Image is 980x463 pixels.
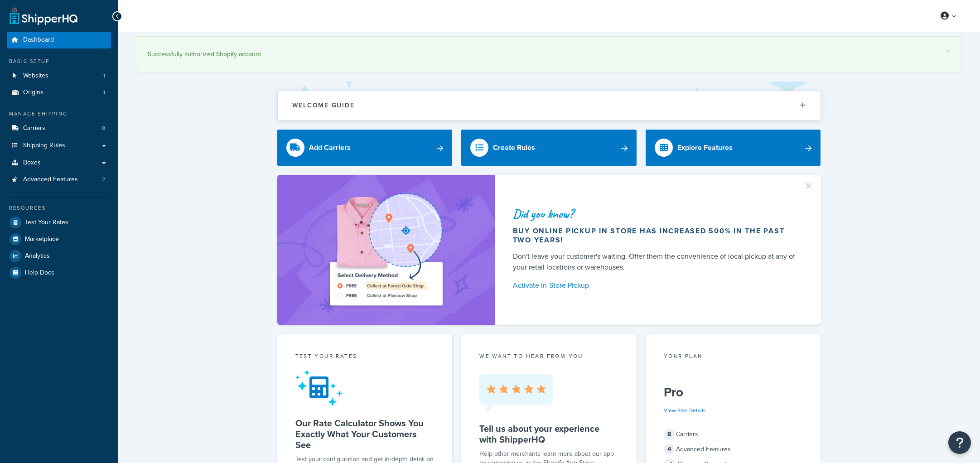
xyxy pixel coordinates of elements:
[677,141,733,154] div: Explore Features
[7,84,111,101] a: Origins1
[103,89,105,96] span: 1
[7,204,111,212] div: Resources
[23,36,54,44] span: Dashboard
[479,352,618,360] p: we want to hear from you
[7,58,111,65] div: Basic Setup
[102,176,105,183] span: 2
[292,102,355,109] h2: Welcome Guide
[513,207,799,220] div: Did you know?
[664,352,803,362] div: Your Plan
[295,352,434,362] div: Test your rates
[7,84,111,101] li: Origins
[664,428,803,441] div: Carriers
[23,142,65,150] span: Shipping Rules
[7,154,111,171] a: Boxes
[309,141,351,154] div: Add Carriers
[664,444,675,455] span: 4
[664,385,803,400] h5: Pro
[7,137,111,154] a: Shipping Rules
[646,130,821,166] a: Explore Features
[7,120,111,137] li: Carriers
[493,141,535,154] div: Create Rules
[23,89,43,96] span: Origins
[7,171,111,188] a: Advanced Features2
[7,68,111,84] li: Websites
[513,251,799,273] div: Don't leave your customer's waiting. Offer them the convenience of local pickup at any of your re...
[25,236,59,243] span: Marketplace
[295,418,434,450] h5: Our Rate Calculator Shows You Exactly What Your Customers See
[7,110,111,118] div: Manage Shipping
[7,68,111,84] a: Websites1
[25,269,54,277] span: Help Docs
[513,279,799,292] a: Activate In-Store Pickup
[102,125,105,132] span: 8
[277,130,453,166] a: Add Carriers
[664,443,803,456] div: Advanced Features
[148,48,950,61] div: Successfully authorized Shopify account
[25,219,68,227] span: Test Your Rates
[103,72,105,80] span: 1
[7,265,111,281] a: Help Docs
[946,48,950,55] a: ×
[278,91,821,120] button: Welcome Guide
[664,406,706,415] a: View Plan Details
[23,176,78,183] span: Advanced Features
[948,431,971,454] button: Open Resource Center
[304,188,468,312] img: ad-shirt-map-b0359fc47e01cab431d101c4b569394f6a03f54285957d908178d52f29eb9668.png
[479,423,618,445] h5: Tell us about your experience with ShipperHQ
[7,32,111,48] a: Dashboard
[513,227,799,245] div: Buy online pickup in store has increased 500% in the past two years!
[664,429,675,440] span: 8
[7,214,111,231] a: Test Your Rates
[23,125,45,132] span: Carriers
[7,231,111,247] a: Marketplace
[461,130,637,166] a: Create Rules
[7,248,111,264] a: Analytics
[7,171,111,188] li: Advanced Features
[25,252,50,260] span: Analytics
[23,72,48,80] span: Websites
[7,120,111,137] a: Carriers8
[23,159,41,167] span: Boxes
